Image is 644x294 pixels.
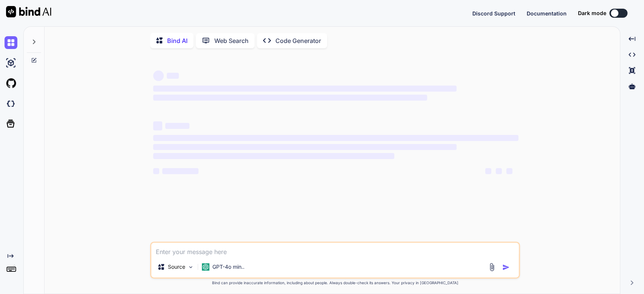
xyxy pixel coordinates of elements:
[5,97,17,110] img: darkCloudIdeIcon
[167,36,188,45] p: Bind AI
[168,263,185,271] p: Source
[212,263,244,271] p: GPT-4o min..
[202,263,209,271] img: GPT-4o mini
[472,10,515,17] span: Discord Support
[153,95,427,101] span: ‌
[485,168,491,174] span: ‌
[188,264,194,270] img: Pick Models
[502,263,510,271] img: icon
[527,9,567,17] button: Documentation
[153,135,518,141] span: ‌
[496,168,502,174] span: ‌
[153,86,456,92] span: ‌
[5,36,17,49] img: chat
[162,168,198,174] span: ‌
[153,70,164,81] span: ‌
[153,144,456,150] span: ‌
[472,9,515,17] button: Discord Support
[214,36,249,45] p: Web Search
[506,168,512,174] span: ‌
[153,121,162,130] span: ‌
[578,9,606,17] span: Dark mode
[275,36,321,45] p: Code Generator
[5,57,17,69] img: ai-studio
[153,168,159,174] span: ‌
[527,10,567,17] span: Documentation
[153,153,394,159] span: ‌
[150,280,520,286] p: Bind can provide inaccurate information, including about people. Always double-check its answers....
[5,77,17,90] img: githubLight
[6,6,51,17] img: Bind AI
[165,123,189,129] span: ‌
[167,73,179,79] span: ‌
[487,263,496,271] img: attachment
